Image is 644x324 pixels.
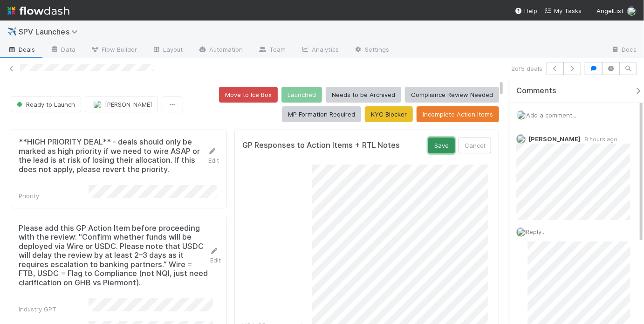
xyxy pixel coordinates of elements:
[428,138,455,153] button: Save
[516,134,526,144] img: avatar_e764f80f-affb-48ed-b536-deace7b998a7.png
[526,111,576,119] span: Add a comment...
[219,87,278,103] button: Move to Ice Box
[43,43,83,58] a: Data
[19,191,89,200] div: Priority
[191,43,251,58] a: Automation
[105,101,152,108] span: [PERSON_NAME]
[511,64,542,73] span: 2 of 5 deals
[7,28,17,35] span: ✈️
[282,106,361,122] button: MP Formation Required
[293,43,346,58] a: Analytics
[545,6,582,15] a: My Tasks
[627,7,637,16] img: avatar_768cd48b-9260-4103-b3ef-328172ae0546.png
[517,110,526,120] img: avatar_768cd48b-9260-4103-b3ef-328172ae0546.png
[11,97,81,112] button: Ready to Launch
[251,43,293,58] a: Team
[210,247,221,264] a: Edit
[19,138,208,174] h5: **HIGH PRIORITY DEAL** - deals should only be marked as high priority if we need to wire ASAP or ...
[365,106,413,122] button: KYC Blocker
[93,100,102,109] img: avatar_768cd48b-9260-4103-b3ef-328172ae0546.png
[208,147,219,164] a: Edit
[326,87,401,103] button: Needs to be Archived
[242,141,400,150] h5: GP Responses to Action Items + RTL Notes
[528,135,581,143] span: [PERSON_NAME]
[281,87,322,103] button: Launched
[405,87,499,103] button: Compliance Review Needed
[83,43,144,58] a: Flow Builder
[459,138,491,153] button: Cancel
[144,43,191,58] a: Layout
[15,101,75,108] span: Ready to Launch
[90,45,137,54] span: Flow Builder
[19,304,89,314] div: Industry GPT
[85,97,158,112] button: [PERSON_NAME]
[7,45,35,54] span: Deals
[581,136,617,143] span: 8 hours ago
[545,7,582,14] span: My Tasks
[346,43,397,58] a: Settings
[516,227,526,237] img: avatar_768cd48b-9260-4103-b3ef-328172ae0546.png
[515,6,537,15] div: Help
[417,106,499,122] button: Incomplete Action Items
[526,228,546,235] span: Reply...
[19,27,82,36] span: SPV Launches
[7,3,69,19] img: logo-inverted-e16ddd16eac7371096b0.svg
[19,224,210,288] h5: Please add this GP Action Item before proceeding with the review: "Confirm whether funds will be ...
[603,43,644,58] a: Docs
[516,86,556,96] span: Comments
[596,7,623,14] span: AngelList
